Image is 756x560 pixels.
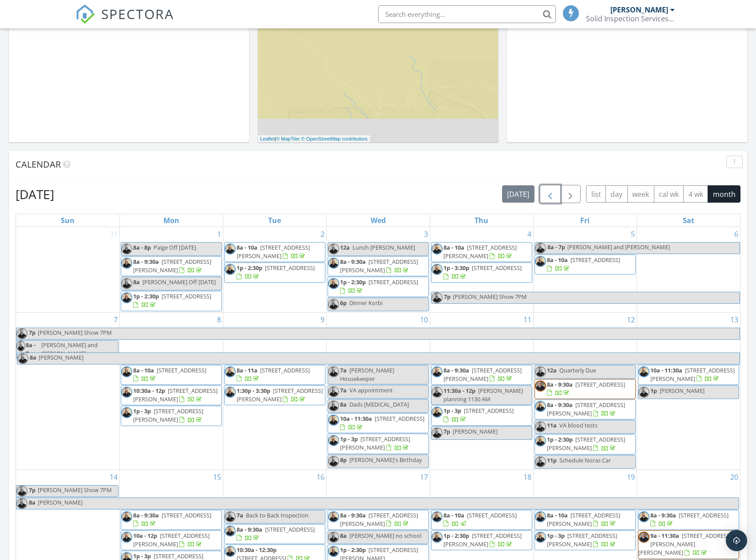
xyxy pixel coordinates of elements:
a: Go to September 15, 2025 [211,470,223,484]
a: 1p - 3:30p [STREET_ADDRESS] [443,264,522,280]
a: 8a - 9:30a [STREET_ADDRESS] [224,524,325,544]
a: 8a - 10a [STREET_ADDRESS] [133,366,206,383]
img: img_0062.jpg [431,427,443,439]
span: 11a [547,421,557,429]
span: 8a - 9:30a [547,380,573,388]
a: 8a - 9:30a [STREET_ADDRESS][PERSON_NAME] [121,256,222,276]
a: Go to September 13, 2025 [728,313,740,327]
a: 8a - 10a [STREET_ADDRESS] [547,256,620,272]
span: 8a [133,278,140,286]
a: 1:30p - 3:30p [STREET_ADDRESS][PERSON_NAME] [237,387,323,403]
td: Go to September 6, 2025 [637,227,740,312]
img: img_0062.jpg [535,401,546,412]
span: VA appointment [349,386,393,394]
span: [STREET_ADDRESS] [375,415,424,423]
span: [PERSON_NAME] planning 1130 AM [443,387,523,403]
a: 8a - 9:30a [STREET_ADDRESS] [121,510,222,530]
a: 8a - 9:30a [STREET_ADDRESS] [638,510,740,530]
span: 8a - 9:30a [133,258,159,266]
a: 8a - 10a [STREET_ADDRESS] [431,510,532,530]
img: img_0062.jpg [16,328,28,339]
span: 1p [650,387,657,395]
span: 8a - 10a [443,243,464,251]
img: ba3dddfb2f8a4f8688eb65ab66b53933.jpeg [535,380,546,392]
a: Go to September 16, 2025 [315,470,326,484]
span: [PERSON_NAME] Housekeeper [340,366,394,383]
img: img_0062.jpg [638,387,649,398]
a: 10:30a - 12p [STREET_ADDRESS][PERSON_NAME] [121,385,222,405]
img: img_0062.jpg [121,407,132,418]
a: 1p - 2:30p [STREET_ADDRESS] [121,291,222,311]
span: 8a - 10a [133,366,154,374]
a: Go to September 12, 2025 [625,313,637,327]
td: Go to August 31, 2025 [16,227,119,312]
a: 1p - 2:30p [STREET_ADDRESS] [328,277,429,297]
a: Go to September 8, 2025 [215,313,223,327]
a: Go to September 7, 2025 [112,313,119,327]
span: 8a - 9:30a [547,401,573,409]
img: img_0062.jpg [16,486,28,497]
img: ba3dddfb2f8a4f8688eb65ab66b53933.jpeg [638,532,649,543]
a: © OpenStreetMap contributors [301,136,368,141]
span: 12a [340,243,350,251]
span: 12a [547,366,557,374]
a: 8a - 9:30a [STREET_ADDRESS] [650,511,728,528]
span: [PERSON_NAME] Show 7PM [38,486,112,494]
a: Go to September 19, 2025 [625,470,637,484]
a: 8a - 10a [STREET_ADDRESS][PERSON_NAME] [224,242,325,262]
span: [STREET_ADDRESS] [575,380,625,388]
a: 8a - 9:30a [STREET_ADDRESS][PERSON_NAME] [133,258,211,274]
img: img_0062.jpg [431,243,443,255]
a: 10:30a - 12p [STREET_ADDRESS][PERSON_NAME] [133,387,218,403]
span: [PERSON_NAME] Show 7PM [38,329,112,337]
img: img_0062.jpg [535,511,546,522]
span: 8a - 10a [443,511,464,519]
a: Monday [162,214,181,227]
a: 1p - 2:30p [STREET_ADDRESS] [133,292,211,309]
span: 8a - 9:30a [443,366,469,374]
a: 8a - 9:30a [STREET_ADDRESS] [547,380,625,397]
img: img_0062.jpg [535,243,546,254]
a: Go to September 6, 2025 [732,227,740,241]
a: 8a - 10a [STREET_ADDRESS][PERSON_NAME] [431,242,532,262]
a: Go to September 10, 2025 [418,313,430,327]
span: [STREET_ADDRESS][PERSON_NAME] [133,532,210,548]
span: [STREET_ADDRESS] [162,511,211,519]
a: 8a - 10a [STREET_ADDRESS] [534,255,636,274]
a: 1p - 3p [STREET_ADDRESS] [443,407,514,423]
a: Sunday [59,214,76,227]
div: [PERSON_NAME] [610,5,668,14]
span: 8a - 7p [547,243,566,254]
span: SPECTORA [101,4,174,23]
span: 8a - 9:30a [133,511,159,519]
img: img_0062.jpg [225,366,236,377]
a: 8a - 9:30a [STREET_ADDRESS][PERSON_NAME] [534,399,636,419]
span: 10a - 11:30a [340,415,372,423]
a: 1p - 2:30p [STREET_ADDRESS][PERSON_NAME] [443,532,522,548]
span: [STREET_ADDRESS][PERSON_NAME] [340,435,410,451]
img: img_0062.jpg [225,511,236,522]
button: day [606,185,628,203]
a: © MapTiler [276,136,300,141]
img: img_0062.jpg [328,435,339,446]
span: 8p [340,456,347,464]
a: 8a - 9:30a [STREET_ADDRESS] [237,525,315,542]
span: 1p - 2:30p [547,435,573,443]
a: 8a - 9:30a [STREET_ADDRESS] [534,379,636,399]
a: 8a - 9:30a [STREET_ADDRESS][PERSON_NAME] [328,510,429,530]
a: Friday [578,214,591,227]
span: 11p [547,456,557,464]
a: 9a - 11:30a [STREET_ADDRESS][PERSON_NAME][PERSON_NAME] [638,532,732,556]
span: [STREET_ADDRESS][PERSON_NAME] [547,511,620,528]
span: [STREET_ADDRESS][PERSON_NAME] [443,366,522,383]
img: img_0062.jpg [17,353,28,364]
a: 9a - 11:30a [STREET_ADDRESS][PERSON_NAME][PERSON_NAME] [638,530,740,559]
a: 10a - 11:30a [STREET_ADDRESS] [328,413,429,433]
span: 8a - 10a [547,511,568,519]
span: [STREET_ADDRESS] [472,264,522,272]
span: [PERSON_NAME] and [PERSON_NAME] [567,243,670,251]
a: 1p - 2:30p [STREET_ADDRESS][PERSON_NAME] [547,435,625,452]
img: img_0062.jpg [16,341,25,352]
span: Dinner Korbi [349,299,383,307]
img: img_0062.jpg [225,387,236,398]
